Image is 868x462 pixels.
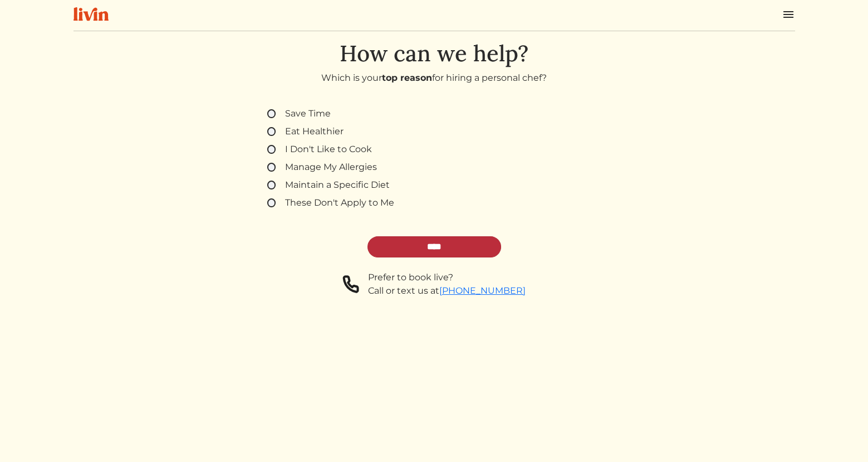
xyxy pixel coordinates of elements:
h1: How can we help? [73,40,795,67]
label: Manage My Allergies [285,161,377,174]
label: Eat Healthier [285,125,344,138]
label: Save Time [285,107,331,120]
div: Call or text us at [368,284,526,298]
img: phone-a8f1853615f4955a6c6381654e1c0f7430ed919b147d78756318837811cda3a7.svg [342,271,359,298]
label: I Don't Like to Cook [285,143,372,156]
div: Prefer to book live? [368,271,526,284]
label: These Don't Apply to Me [285,196,394,210]
label: Maintain a Specific Diet [285,178,390,192]
img: livin-logo-a0d97d1a881af30f6274990eb6222085a2533c92bbd1e4f22c21b4f0d0e3210c.svg [73,7,109,21]
strong: top reason [382,72,432,83]
img: menu_hamburger-cb6d353cf0ecd9f46ceae1c99ecbeb4a00e71ca567a856bd81f57e9d8c17bb26.svg [782,8,795,21]
p: Which is your for hiring a personal chef? [73,71,795,85]
a: [PHONE_NUMBER] [439,285,526,296]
